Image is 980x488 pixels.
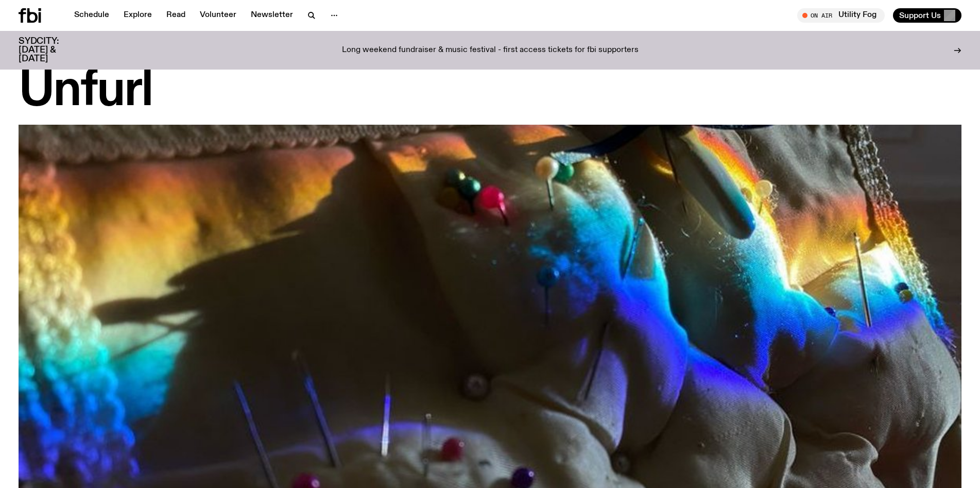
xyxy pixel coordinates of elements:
a: Explore [117,8,158,23]
button: Support Us [893,8,961,23]
a: Volunteer [194,8,243,23]
p: Long weekend fundraiser & music festival - first access tickets for fbi supporters [342,46,639,55]
a: Read [160,8,192,23]
a: Newsletter [245,8,299,23]
button: On AirUtility Fog [797,8,885,23]
span: Support Us [899,11,941,20]
h3: SYDCITY: [DATE] & [DATE] [19,37,84,63]
h1: Unfurl [19,68,961,114]
a: Schedule [68,8,115,23]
